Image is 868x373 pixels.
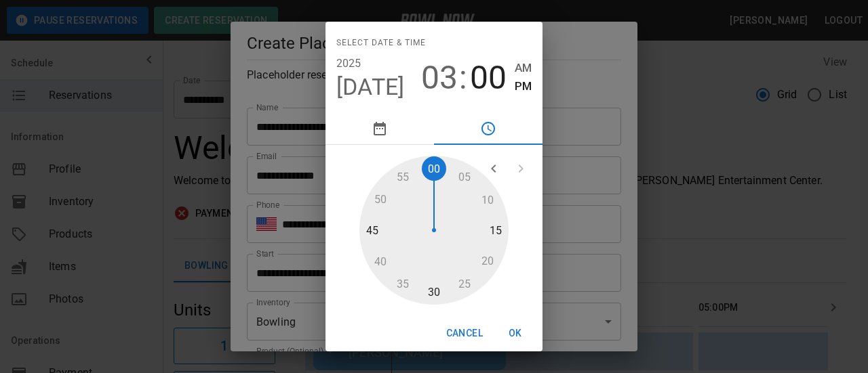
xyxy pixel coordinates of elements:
button: 2025 [336,54,361,73]
button: PM [515,77,532,95]
button: AM [515,59,532,77]
button: [DATE] [336,73,405,102]
span: : [459,59,467,97]
button: pick time [434,112,542,145]
button: pick date [325,112,434,145]
button: OK [494,321,537,346]
button: 00 [470,59,507,97]
button: open previous view [480,155,507,182]
button: 03 [421,59,458,97]
button: Cancel [441,321,488,346]
span: Select date & time [336,32,426,54]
